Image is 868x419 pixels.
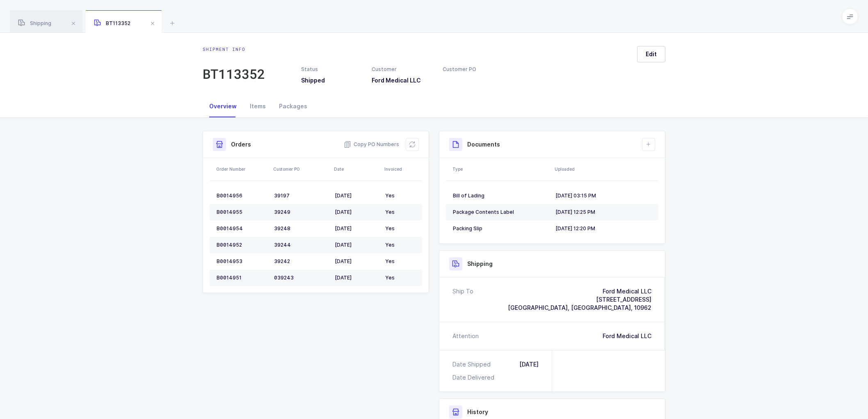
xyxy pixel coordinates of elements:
[452,166,550,172] div: Type
[18,20,51,26] span: Shipping
[203,95,243,117] div: Overview
[335,225,379,232] div: [DATE]
[274,275,328,281] div: 039243
[508,287,651,295] div: Ford Medical LLC
[453,209,549,215] div: Package Contents Label
[385,258,395,264] span: Yes
[217,209,267,215] div: B0014955
[452,373,498,382] div: Date Delivered
[203,46,265,53] div: Shipment info
[385,225,395,231] span: Yes
[603,332,651,340] div: Ford Medical LLC
[453,192,549,199] div: Bill of Lading
[452,287,473,312] div: Ship To
[385,242,395,248] span: Yes
[508,304,651,311] span: [GEOGRAPHIC_DATA], [GEOGRAPHIC_DATA], 10962
[646,50,657,58] span: Edit
[335,209,379,215] div: [DATE]
[467,140,500,149] h3: Documents
[217,225,267,232] div: B0014954
[467,408,488,416] h3: History
[274,225,328,232] div: 39248
[452,332,479,340] div: Attention
[372,66,432,73] div: Customer
[384,166,420,172] div: Invoiced
[272,95,314,117] div: Packages
[301,66,362,73] div: Status
[335,258,379,265] div: [DATE]
[335,192,379,199] div: [DATE]
[344,140,399,149] button: Copy PO Numbers
[274,209,328,215] div: 39249
[231,140,251,149] h3: Orders
[274,242,328,248] div: 39244
[217,192,267,199] div: B0014956
[443,66,503,73] div: Customer PO
[217,258,267,265] div: B0014953
[94,20,130,26] span: BT113352
[335,242,379,248] div: [DATE]
[508,295,651,304] div: [STREET_ADDRESS]
[637,46,665,62] button: Edit
[555,166,656,172] div: Uploaded
[243,95,272,117] div: Items
[555,209,651,215] div: [DATE] 12:25 PM
[301,76,362,85] h3: Shipped
[385,209,395,215] span: Yes
[453,225,549,232] div: Packing Slip
[335,275,379,281] div: [DATE]
[452,360,494,369] div: Date Shipped
[372,76,432,85] h3: Ford Medical LLC
[274,258,328,265] div: 39242
[467,260,493,268] h3: Shipping
[217,275,267,281] div: B0014951
[555,225,651,232] div: [DATE] 12:20 PM
[334,166,379,172] div: Date
[555,192,651,199] div: [DATE] 03:15 PM
[274,192,328,199] div: 39197
[385,192,395,199] span: Yes
[217,242,267,248] div: B0014952
[385,275,395,281] span: Yes
[519,360,539,369] div: [DATE]
[273,166,329,172] div: Customer PO
[216,166,268,172] div: Order Number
